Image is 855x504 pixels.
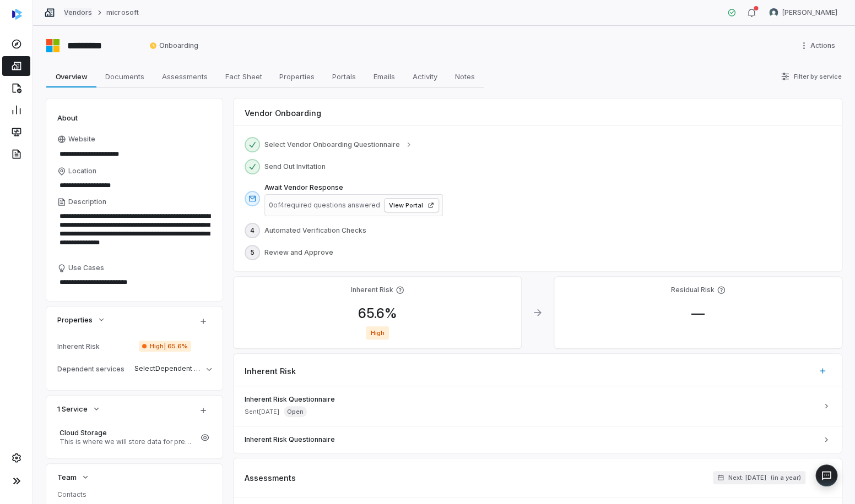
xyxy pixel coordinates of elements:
[349,305,406,321] span: 65.6 %
[101,69,149,84] span: Documents
[68,167,96,176] span: Location
[351,286,393,294] h4: Inherent Risk
[671,286,715,294] h4: Residual Risk
[221,69,267,84] span: Fact Sheet
[782,8,837,17] span: [PERSON_NAME]
[369,69,399,84] span: Emails
[245,107,321,119] span: Vendor Onboarding
[158,69,212,84] span: Assessments
[57,178,212,193] input: Location
[149,41,198,50] span: Onboarding
[245,395,818,404] span: Inherent Risk Questionnaire
[134,364,222,372] span: Select Dependent services
[57,342,134,350] div: Inherent Risk
[57,113,78,123] span: About
[57,315,93,325] span: Properties
[683,305,713,321] span: —
[366,326,388,339] span: High
[59,437,194,446] span: This is where we will store data for prescription records for our customers
[245,435,818,444] span: Inherent Risk Questionnaire
[57,490,212,499] dt: Contacts
[68,198,106,206] span: Description
[68,264,104,272] span: Use Cases
[269,201,380,210] span: 0 of 4 required questions answered
[51,69,92,84] span: Overview
[728,474,766,482] span: Next: [DATE]
[777,67,845,86] button: Filter by service
[59,429,194,437] span: Cloud Storage
[57,146,193,162] input: Website
[245,408,279,416] span: Sent [DATE]
[385,199,439,212] a: View Portal
[713,471,805,484] button: Next: [DATE](in a year)
[234,386,842,426] a: Inherent Risk QuestionnaireSent[DATE]Open
[328,69,360,84] span: Portals
[68,135,95,144] span: Website
[264,140,400,149] span: Select Vendor Onboarding Questionnaire
[57,365,130,373] div: Dependent services
[771,474,801,482] span: ( in a year )
[106,8,138,17] a: microsoft
[261,135,416,155] button: Select Vendor Onboarding Questionnaire
[769,8,778,17] img: Tom Jodoin avatar
[762,4,844,21] button: Tom Jodoin avatar[PERSON_NAME]
[250,226,255,235] span: 4
[57,404,88,414] span: 1 Service
[57,275,212,290] textarea: Use Cases
[54,399,104,419] button: 1 Service
[234,426,842,453] a: Inherent Risk Questionnaire
[408,69,442,84] span: Activity
[54,310,109,330] button: Properties
[250,248,255,257] span: 5
[245,472,296,484] span: Assessments
[139,341,191,352] span: High | 65.6%
[54,467,93,487] button: Team
[57,472,77,482] span: Team
[12,9,22,20] img: svg%3e
[796,37,842,54] button: More actions
[284,406,307,417] span: Open
[245,365,296,377] span: Inherent Risk
[451,69,479,84] span: Notes
[275,69,319,84] span: Properties
[57,425,196,450] a: Cloud StorageThis is where we will store data for prescription records for our customers
[57,209,212,259] textarea: Description
[64,8,92,17] a: Vendors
